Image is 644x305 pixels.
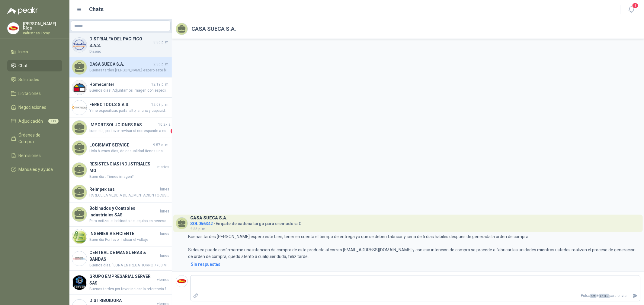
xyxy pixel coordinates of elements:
[23,31,62,35] p: Industrias Tomy
[89,81,150,88] h4: Homecenter
[69,158,172,182] a: RESISTENCIAS INDUSTRIALES MGmartesBuen día . Tienes imagen?
[151,82,169,87] span: 12:19 p. m.
[19,62,28,69] span: Chat
[188,233,640,260] p: Buenas tardes [PERSON_NAME] espero este bien, tener en cuenta el tiempo de entrega ya que se debe...
[69,182,172,203] a: Reimpex saslunesPARECE LA MEDDIA DE ALIMENTACION FOCUS... CONFIRMAR SI ES BANDA SINTETICA POLIURE...
[89,286,169,292] span: Buenas tardes por favor indicar la referencia foto y especificaciones tecnicas de la esta pistola...
[72,100,87,115] img: Company Logo
[153,39,169,45] span: 3:36 p. m.
[89,36,152,49] h4: DISTRIALFA DEL PACIFICO S.A.S.
[23,22,62,30] p: [PERSON_NAME] Ríos
[160,209,169,214] span: lunes
[89,193,169,198] span: PARECE LA MEDDIA DE ALIMENTACION FOCUS... CONFIRMAR SI ES BANDA SINTETICA POLIURETANO DE 1.4MM DE...
[7,46,62,58] a: Inicio
[191,291,201,301] label: Adjuntar archivos
[7,115,62,127] a: Adjudicación119
[89,186,159,193] h4: Reimpex sas
[89,5,104,14] h1: Chats
[7,74,62,85] a: Solicitudes
[69,138,172,158] a: LOGISMAT SERVICE9:57 a. m.Hola buenos dias, de casualidad tienes una imagen de referencia
[190,227,206,231] span: 2:35 p. m.
[599,294,609,298] span: ENTER
[19,90,41,97] span: Licitaciones
[19,132,56,145] span: Órdenes de Compra
[190,221,213,226] span: SOL056342
[632,3,639,8] span: 1
[7,164,62,175] a: Manuales y ayuda
[191,25,236,33] h2: CASA SUECA S.A.
[69,271,172,295] a: Company LogoGRUPO EMPRESARIAL SERVER SASviernesBuenas tardes por favor indicar la referencia foto...
[158,122,177,127] span: 10:27 a. m.
[7,150,62,161] a: Remisiones
[7,102,62,113] a: Negociaciones
[7,60,62,71] a: Chat
[72,229,87,244] img: Company Logo
[89,161,156,174] h4: RESISTENCIAS INDUSTRIALES MG
[160,231,169,237] span: lunes
[171,128,177,134] span: 1
[48,119,59,124] span: 119
[190,216,227,220] h3: CASA SUECA S.A.
[69,57,172,77] a: CASA SUECA S.A.2:35 p. m.Buenas tardes [PERSON_NAME] espero este bien, tener en cuenta el tiempo ...
[19,104,46,111] span: Negociaciones
[69,98,172,118] a: Company LogoFERROTOOLS S.A.S.12:03 p. m.Y me especificas porfa: alto, ancho y capacidad volumetri...
[19,49,28,55] span: Inicio
[89,263,169,268] span: Buenos días, "LONA ENTREGA HORNO 7700 MM LARGO* 1300 MM ANCHO L1
[69,227,172,247] a: Company LogoINGENIERIA EFICIENTElunesBuen día Por favor Indicar el voltaje
[7,88,62,99] a: Licitaciones
[630,291,640,301] button: Enviar
[89,108,169,114] span: Y me especificas porfa: alto, ancho y capacidad volumetrica (470litros)
[89,174,169,180] span: Buen día . Tienes imagen?
[89,273,156,286] h4: GRUPO EMPRESARIAL SERVER SAS
[190,220,302,225] h4: - Empate de cadena largo para cremadora C
[89,61,152,68] h4: CASA SUECA S.A.
[151,102,169,108] span: 12:03 p. m.
[201,291,630,301] p: Pulsa + para enviar
[7,129,62,147] a: Órdenes de Compra
[69,33,172,57] a: Company LogoDISTRIALFA DEL PACIFICO S.A.S.3:36 p. m.Diseño
[89,88,169,93] span: Buenos días! Adjuntamos imagen con especificaciones. Tener por favor en cuenta que la capacidad v...
[7,7,38,14] img: Logo peakr
[157,277,169,283] span: viernes
[19,152,41,159] span: Remisiones
[89,49,169,55] span: Diseño
[89,249,159,263] h4: CENTRAL DE MANGUERAS & BANDAS
[8,23,19,34] img: Company Logo
[89,148,169,154] span: Hola buenos dias, de casualidad tienes una imagen de referencia
[72,80,87,95] img: Company Logo
[176,275,187,287] img: Company Logo
[626,4,637,15] button: 1
[19,76,40,83] span: Solicitudes
[190,261,640,268] a: Sin respuestas
[72,38,87,52] img: Company Logo
[89,205,159,218] h4: Bobinados y Controles Industriales SAS
[19,166,53,173] span: Manuales y ayuda
[160,253,169,259] span: lunes
[89,121,157,128] h4: IMPORTSOLUCIONES SAS
[69,247,172,271] a: Company LogoCENTRAL DE MANGUERAS & BANDASlunesBuenos días, "LONA ENTREGA HORNO 7700 MM LARGO* 130...
[153,61,169,67] span: 2:35 p. m.
[157,164,169,170] span: martes
[89,230,159,237] h4: INGENIERIA EFICIENTE
[89,101,150,108] h4: FERROTOOLS S.A.S.
[72,275,87,290] img: Company Logo
[590,294,597,298] span: Ctrl
[19,118,43,124] span: Adjudicación
[89,68,169,73] span: Buenas tardes [PERSON_NAME] espero este bien, tener en cuenta el tiempo de entrega ya que se debe...
[191,261,220,268] div: Sin respuestas
[160,187,169,192] span: lunes
[89,237,169,243] span: Buen día Por favor Indicar el voltaje
[72,251,87,266] img: Company Logo
[69,203,172,227] a: Bobinados y Controles Industriales SASlunesPara cotizar el bobinado del equipo es necesario reali...
[89,142,152,148] h4: LOGISMAT SERVICE
[69,77,172,98] a: Company LogoHomecenter12:19 p. m.Buenos días! Adjuntamos imagen con especificaciones. Tener por f...
[89,218,169,224] span: Para cotizar el bobinado del equipo es necesario realizar una evaluacion, conocer la potencia del...
[89,128,169,134] span: buen dia, por favor revisar si corresponde a esta referencia [PERSON_NAME]-PS/1AC/24DC/10 - Fuent...
[153,142,169,148] span: 9:57 a. m.
[69,118,172,138] a: IMPORTSOLUCIONES SAS10:27 a. m.buen dia, por favor revisar si corresponde a esta referencia [PERS...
